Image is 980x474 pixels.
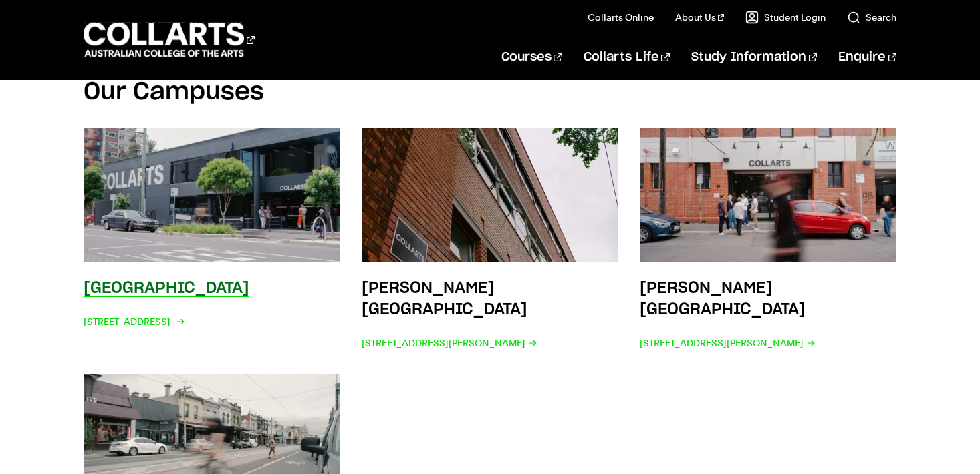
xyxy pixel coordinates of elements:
a: Collarts Life [584,35,670,79]
a: [GEOGRAPHIC_DATA] [STREET_ADDRESS] [84,128,340,352]
a: Collarts Online [588,11,654,24]
a: About Us [675,11,725,24]
h3: [PERSON_NAME][GEOGRAPHIC_DATA] [362,280,527,318]
a: [PERSON_NAME][GEOGRAPHIC_DATA] [STREET_ADDRESS][PERSON_NAME] [640,128,896,352]
a: Search [847,11,896,24]
a: [PERSON_NAME][GEOGRAPHIC_DATA] [STREET_ADDRESS][PERSON_NAME] [362,128,618,352]
h3: [GEOGRAPHIC_DATA] [84,280,249,296]
a: Study Information [691,35,817,79]
span: [STREET_ADDRESS] [84,312,182,331]
div: Go to homepage [84,21,255,59]
a: Enquire [838,35,896,79]
a: Courses [501,35,562,79]
span: [STREET_ADDRESS][PERSON_NAME] [362,334,537,352]
span: [STREET_ADDRESS][PERSON_NAME] [640,334,816,352]
a: Student Login [745,11,826,24]
h2: Our Campuses [84,77,897,107]
h3: [PERSON_NAME][GEOGRAPHIC_DATA] [640,280,806,318]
